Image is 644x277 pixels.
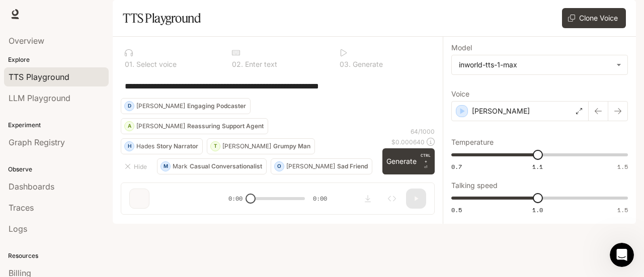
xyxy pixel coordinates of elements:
button: O[PERSON_NAME]Sad Friend [271,158,372,174]
span: 1.0 [532,206,543,214]
p: ⏎ [421,152,431,170]
p: Select voice [134,61,177,68]
p: Story Narrator [156,143,198,149]
p: Temperature [451,139,494,146]
p: 0 1 . [125,61,134,68]
p: Hades [136,143,154,149]
button: MMarkCasual Conversationalist [157,158,267,174]
p: [PERSON_NAME] [472,106,530,116]
span: 1.1 [532,162,543,171]
div: inworld-tts-1-max [452,55,627,74]
div: O [275,158,284,174]
button: D[PERSON_NAME]Engaging Podcaster [121,98,251,114]
button: GenerateCTRL +⏎ [382,148,435,174]
p: 64 / 1000 [411,127,435,136]
span: 1.5 [617,162,628,171]
button: HHadesStory Narrator [121,138,203,154]
span: 0.5 [451,206,462,214]
p: Grumpy Man [273,143,310,149]
p: Generate [351,61,383,68]
p: [PERSON_NAME] [286,163,335,169]
div: M [161,158,170,174]
span: 1.5 [617,206,628,214]
iframe: Intercom live chat [610,243,634,267]
p: CTRL + [421,152,431,164]
p: Casual Conversationalist [190,163,262,169]
button: Hide [121,158,153,174]
div: A [125,118,134,134]
p: Mark [173,163,188,169]
p: Reassuring Support Agent [187,123,264,129]
div: D [125,98,134,114]
p: Engaging Podcaster [187,103,246,109]
p: Enter text [243,61,277,68]
button: T[PERSON_NAME]Grumpy Man [207,138,315,154]
p: [PERSON_NAME] [222,143,271,149]
p: 0 3 . [340,61,351,68]
span: 0.7 [451,162,462,171]
div: T [211,138,220,154]
button: A[PERSON_NAME]Reassuring Support Agent [121,118,268,134]
div: inworld-tts-1-max [459,60,611,70]
p: Sad Friend [337,163,368,169]
button: Clone Voice [562,8,626,28]
p: [PERSON_NAME] [136,123,185,129]
p: Talking speed [451,182,498,189]
div: H [125,138,134,154]
p: 0 2 . [232,61,243,68]
p: Voice [451,90,469,98]
p: [PERSON_NAME] [136,103,185,109]
p: Model [451,44,472,51]
h1: TTS Playground [123,8,201,28]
